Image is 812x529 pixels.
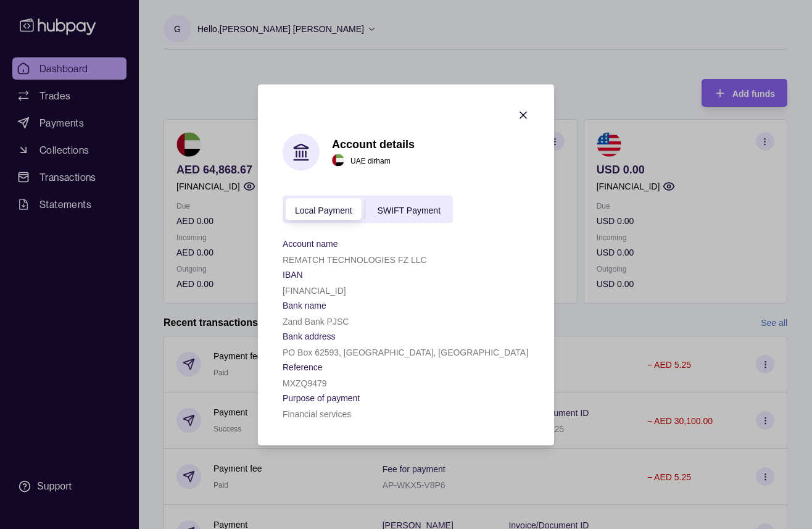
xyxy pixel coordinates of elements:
p: Reference [283,362,323,372]
p: [FINANCIAL_ID] [283,285,346,295]
div: accountIndex [283,195,453,223]
p: Zand Bank PJSC [283,316,349,326]
span: Local Payment [295,205,352,215]
p: Bank address [283,331,336,341]
span: SWIFT Payment [378,205,441,215]
p: Financial services [283,409,351,419]
p: UAE dirham [350,154,391,167]
p: PO Box 62593, [GEOGRAPHIC_DATA], [GEOGRAPHIC_DATA] [283,347,528,357]
p: REMATCH TECHNOLOGIES FZ LLC [283,254,427,264]
h1: Account details [332,137,415,151]
img: ae [332,154,344,167]
p: Purpose of payment [283,393,360,402]
p: IBAN [283,269,303,279]
p: MXZQ9479 [283,378,327,388]
p: Bank name [283,300,326,310]
p: Account name [283,238,338,248]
